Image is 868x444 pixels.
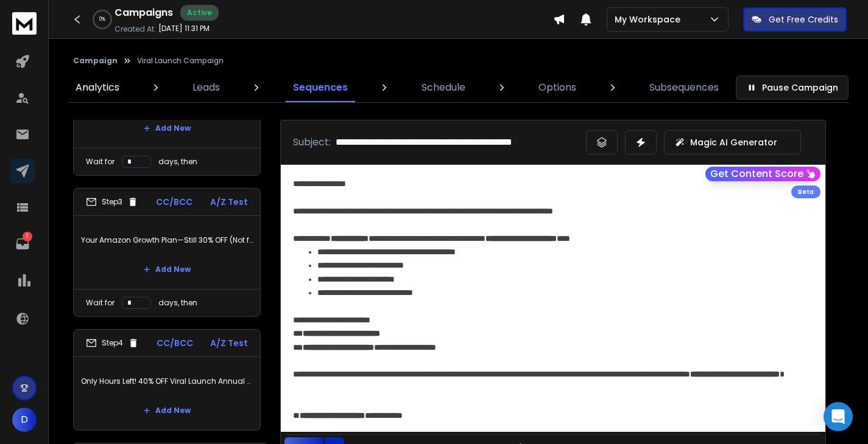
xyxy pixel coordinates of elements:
[649,80,719,95] p: Subsequences
[133,116,200,140] button: Add New
[293,80,348,95] p: Sequences
[538,80,576,95] p: Options
[73,56,118,66] button: Campaign
[86,298,115,308] p: Wait for
[286,73,355,102] a: Sequences
[12,408,37,432] button: D
[642,73,726,102] a: Subsequences
[76,80,119,95] p: Analytics
[133,398,200,423] button: Add New
[73,188,261,317] li: Step3CC/BCCA/Z TestYour Amazon Growth Plan—Still 30% OFF (Not for Long!)Add NewWait fordays, then
[156,196,192,208] p: CC/BCC
[81,223,253,257] p: Your Amazon Growth Plan—Still 30% OFF (Not for Long!)
[86,157,115,167] p: Wait for
[81,364,253,398] p: Only Hours Left! 40% OFF Viral Launch Annual Ends Tonight
[531,73,584,102] a: Options
[185,73,227,102] a: Leads
[743,7,847,32] button: Get Free Credits
[158,157,197,167] p: days, then
[115,24,156,34] p: Created At:
[210,337,248,349] p: A/Z Test
[12,12,37,35] img: logo
[791,186,820,198] div: Beta
[137,56,224,66] p: Viral Launch Campaign
[23,232,32,241] p: 1
[180,5,219,21] div: Active
[293,135,331,150] p: Subject:
[615,13,685,26] p: My Workspace
[73,329,261,431] li: Step4CC/BCCA/Z TestOnly Hours Left! 40% OFF Viral Launch Annual Ends TonightAdd New
[210,196,248,208] p: A/Z Test
[664,130,801,154] button: Magic AI Generator
[422,80,465,95] p: Schedule
[86,196,138,207] div: Step 3
[86,338,139,349] div: Step 4
[705,167,820,181] button: Get Content Score
[99,16,105,23] p: 0 %
[10,232,35,256] a: 1
[158,298,197,308] p: days, then
[115,5,173,20] h1: Campaigns
[157,337,193,349] p: CC/BCC
[769,13,838,26] p: Get Free Credits
[68,73,127,102] a: Analytics
[690,136,777,148] p: Magic AI Generator
[158,24,210,33] p: [DATE] 11:31 PM
[824,402,853,431] div: Open Intercom Messenger
[414,73,473,102] a: Schedule
[192,80,220,95] p: Leads
[133,257,200,282] button: Add New
[736,75,849,100] button: Pause Campaign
